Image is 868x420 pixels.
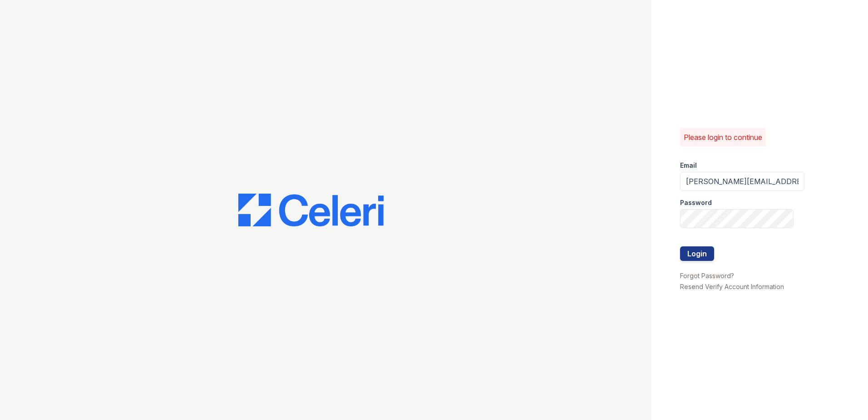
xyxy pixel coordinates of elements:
img: CE_Logo_Blue-a8612792a0a2168367f1c8372b55b34899dd931a85d93a1a3d3e32e68fde9ad4.png [238,194,384,226]
button: Login [680,246,714,261]
label: Password [680,198,712,207]
a: Forgot Password? [680,272,734,280]
p: Please login to continue [684,132,762,143]
label: Email [680,161,697,170]
a: Resend Verify Account Information [680,283,784,290]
